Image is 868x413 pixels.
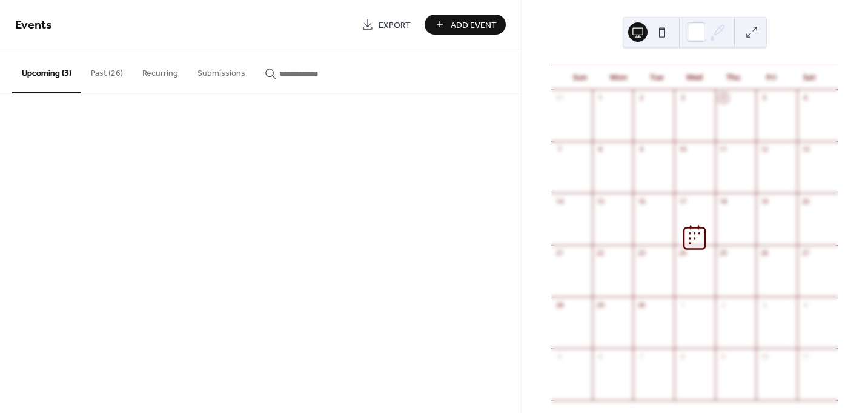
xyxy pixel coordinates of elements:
[760,93,769,102] div: 5
[760,352,769,361] div: 10
[760,196,769,206] div: 19
[425,15,506,35] button: Add Event
[12,49,81,93] button: Upcoming (3)
[678,196,687,206] div: 17
[760,300,769,309] div: 3
[678,145,687,154] div: 10
[555,93,564,102] div: 31
[637,65,675,90] div: Tue
[451,19,497,32] span: Add Event
[719,93,728,102] div: 4
[752,65,790,90] div: Fri
[719,249,728,258] div: 25
[637,93,646,102] div: 2
[379,19,411,32] span: Export
[15,13,52,37] span: Events
[719,352,728,361] div: 9
[637,196,646,206] div: 16
[760,145,769,154] div: 12
[719,300,728,309] div: 2
[801,93,810,102] div: 6
[678,249,687,258] div: 24
[596,93,605,102] div: 1
[596,196,605,206] div: 15
[637,249,646,258] div: 23
[555,145,564,154] div: 7
[81,49,133,92] button: Past (26)
[637,145,646,154] div: 9
[801,196,810,206] div: 20
[555,249,564,258] div: 21
[561,65,599,90] div: Sun
[801,300,810,309] div: 4
[188,49,255,92] button: Submissions
[596,352,605,361] div: 6
[719,196,728,206] div: 18
[801,145,810,154] div: 13
[801,352,810,361] div: 11
[637,352,646,361] div: 7
[555,196,564,206] div: 14
[719,145,728,154] div: 11
[353,15,420,35] a: Export
[678,300,687,309] div: 1
[678,352,687,361] div: 8
[599,65,637,90] div: Mon
[714,65,752,90] div: Thu
[801,249,810,258] div: 27
[596,300,605,309] div: 29
[596,249,605,258] div: 22
[675,65,714,90] div: Wed
[596,145,605,154] div: 8
[555,352,564,361] div: 5
[678,93,687,102] div: 3
[637,300,646,309] div: 30
[790,65,829,90] div: Sat
[133,49,188,92] button: Recurring
[555,300,564,309] div: 28
[760,249,769,258] div: 26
